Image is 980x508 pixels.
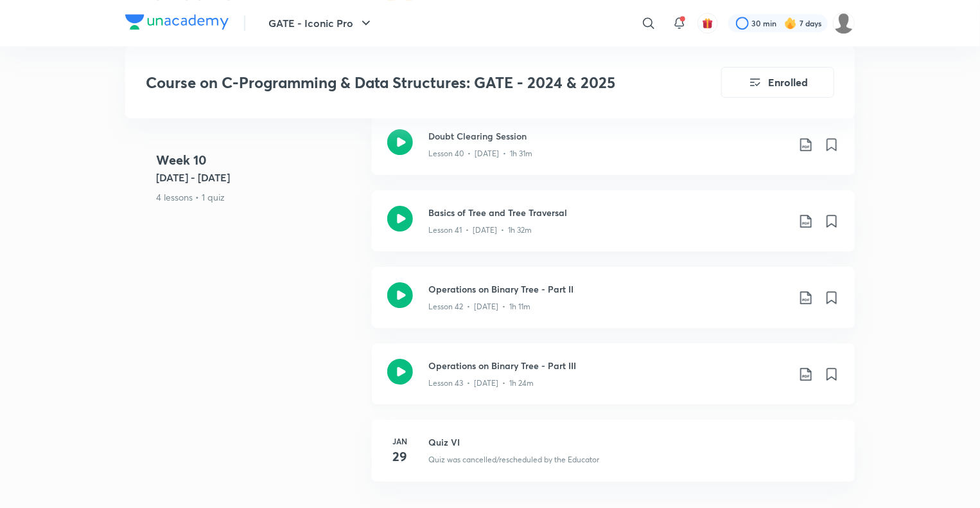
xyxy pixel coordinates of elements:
[697,13,718,33] button: avatar
[702,17,713,29] img: avatar
[428,435,839,449] h3: Quiz VI
[372,114,855,190] a: Doubt Clearing SessionLesson 40 • [DATE] • 1h 31m
[372,420,855,497] a: Jan29Quiz VIQuiz was cancelled/rescheduled by the Educator
[146,73,649,92] h3: Course on C-Programming & Data Structures: GATE - 2024 & 2025
[428,301,530,313] p: Lesson 42 • [DATE] • 1h 11m
[372,267,855,343] a: Operations on Binary Tree - Part IILesson 42 • [DATE] • 1h 11m
[261,10,381,36] button: GATE - Iconic Pro
[428,206,788,219] h3: Basics of Tree and Tree Traversal
[428,129,788,143] h3: Doubt Clearing Session
[428,454,599,466] p: Quiz was cancelled/rescheduled by the Educator
[721,67,834,98] button: Enrolled
[156,170,362,186] h5: [DATE] - [DATE]
[372,343,855,420] a: Operations on Binary Tree - Part IIILesson 43 • [DATE] • 1h 24m
[372,190,855,267] a: Basics of Tree and Tree TraversalLesson 41 • [DATE] • 1h 32m
[156,151,362,170] h4: Week 10
[125,14,229,33] a: Company Logo
[428,377,534,389] p: Lesson 43 • [DATE] • 1h 24m
[428,148,532,159] p: Lesson 40 • [DATE] • 1h 31m
[387,435,413,447] h6: Jan
[784,17,797,30] img: streak
[156,191,362,204] p: 4 lessons • 1 quiz
[428,224,532,236] p: Lesson 41 • [DATE] • 1h 32m
[833,12,855,34] img: Deepika S S
[428,282,788,296] h3: Operations on Binary Tree - Part II
[428,359,788,372] h3: Operations on Binary Tree - Part III
[387,447,413,466] h4: 29
[125,14,229,30] img: Company Logo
